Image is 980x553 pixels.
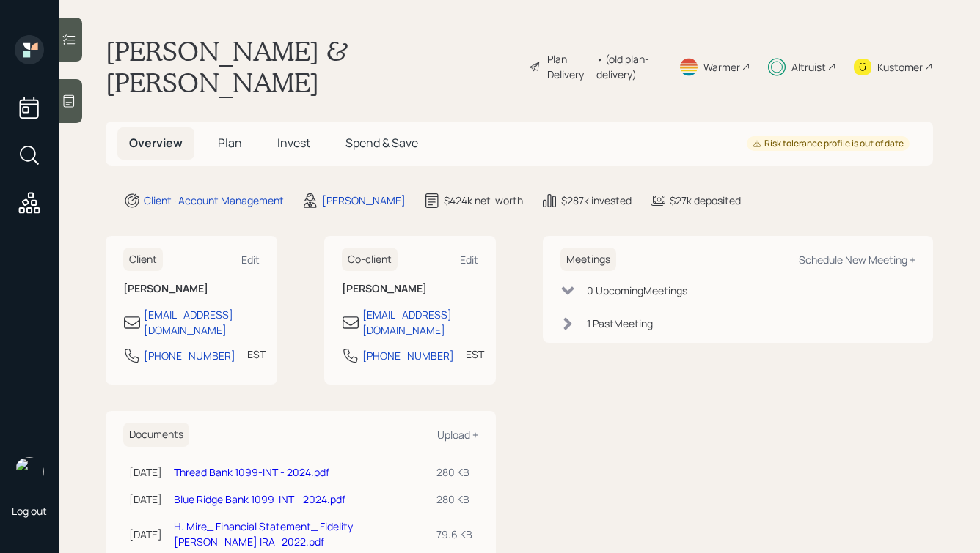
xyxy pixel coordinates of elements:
[436,527,472,542] div: 79.6 KB
[129,491,162,507] div: [DATE]
[123,423,189,447] h6: Documents
[277,135,310,151] span: Invest
[129,464,162,480] div: [DATE]
[436,464,472,480] div: 280 KB
[174,492,345,506] a: Blue Ridge Bank 1099-INT - 2024.pdf
[241,253,260,267] div: Edit
[877,59,923,75] div: Kustomer
[129,527,162,542] div: [DATE]
[129,135,183,151] span: Overview
[247,346,266,362] div: EST
[703,59,740,75] div: Warmer
[587,283,687,298] div: 0 Upcoming Meeting s
[174,519,353,549] a: H. Mire_ Financial Statement_ Fidelity [PERSON_NAME] IRA_2022.pdf
[587,316,653,331] div: 1 Past Meeting
[15,457,44,486] img: hunter_neumayer.jpg
[437,428,478,442] div: Upload +
[362,307,478,338] div: [EMAIL_ADDRESS][DOMAIN_NAME]
[144,307,260,338] div: [EMAIL_ADDRESS][DOMAIN_NAME]
[791,59,826,75] div: Altruist
[342,248,398,272] h6: Co-client
[436,491,472,507] div: 280 KB
[322,193,406,208] div: [PERSON_NAME]
[218,135,242,151] span: Plan
[106,35,517,98] h1: [PERSON_NAME] & [PERSON_NAME]
[444,193,523,208] div: $424k net-worth
[753,138,904,150] div: Risk tolerance profile is out of date
[560,248,616,272] h6: Meetings
[460,253,478,267] div: Edit
[123,248,163,272] h6: Client
[596,51,661,82] div: • (old plan-delivery)
[799,253,915,267] div: Schedule New Meeting +
[547,51,589,82] div: Plan Delivery
[12,504,47,518] div: Log out
[345,135,418,151] span: Spend & Save
[670,193,741,208] div: $27k deposited
[561,193,632,208] div: $287k invested
[144,193,284,208] div: Client · Account Management
[123,283,260,295] h6: [PERSON_NAME]
[144,348,235,363] div: [PHONE_NUMBER]
[174,465,329,479] a: Thread Bank 1099-INT - 2024.pdf
[342,283,478,295] h6: [PERSON_NAME]
[362,348,454,363] div: [PHONE_NUMBER]
[466,346,484,362] div: EST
